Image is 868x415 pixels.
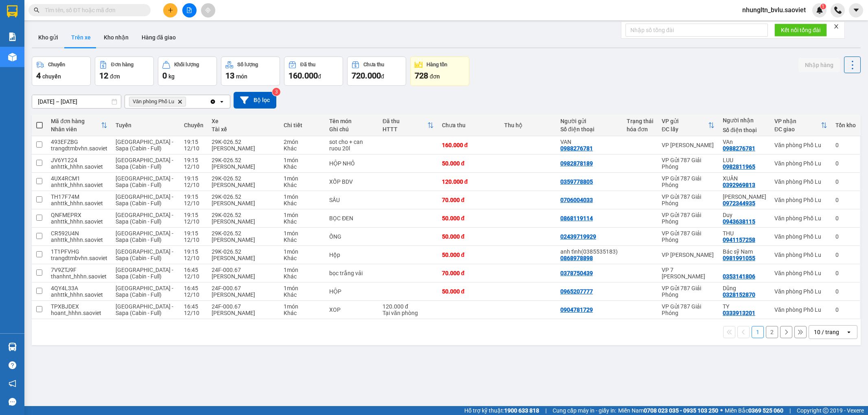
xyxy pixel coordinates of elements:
div: Đơn hàng [111,62,133,67]
div: 29K-026.52 [212,230,275,237]
div: 12/10 [184,200,203,206]
div: 0 [835,197,856,203]
div: ỐNG [329,233,374,240]
div: Văn phòng Phố Lu [774,288,827,295]
span: Miền Bắc [725,406,783,415]
div: 0981991055 [723,255,755,261]
div: VP [PERSON_NAME] [662,142,715,148]
div: VP Gửi 787 Giải Phóng [662,175,715,188]
button: Kho gửi [32,28,65,47]
div: anhttk_hhhn.saoviet [51,200,107,206]
div: Hộp [329,252,374,258]
div: 29K-026.52 [212,175,275,182]
div: 70.000 đ [442,197,496,203]
div: 19:15 [184,212,203,218]
div: [PERSON_NAME] [212,200,275,206]
div: 0988276781 [723,145,755,152]
span: đ [318,73,321,80]
span: file-add [186,7,192,13]
span: [GEOGRAPHIC_DATA] - Sapa (Cabin - Full) [116,139,173,152]
span: 13 [225,71,234,80]
input: Nhập số tổng đài [625,24,768,37]
sup: 1 [820,4,826,9]
div: 50.000 đ [442,288,496,295]
button: Nhập hàng [798,58,840,72]
div: 0328152870 [723,291,755,298]
div: 0392969813 [723,182,755,188]
div: [PERSON_NAME] [212,218,275,225]
div: Văn phòng Phố Lu [774,306,827,313]
span: [GEOGRAPHIC_DATA] - Sapa (Cabin - Full) [116,267,173,280]
button: Đơn hàng12đơn [95,56,154,86]
div: [PERSON_NAME] [212,255,275,261]
span: plus [168,7,173,13]
div: Chưa thu [363,62,384,67]
th: Toggle SortBy [658,115,719,136]
div: Văn phòng Phố Lu [774,252,827,258]
span: [GEOGRAPHIC_DATA] - Sapa (Cabin - Full) [116,157,173,170]
span: [GEOGRAPHIC_DATA] - Sapa (Cabin - Full) [116,248,173,261]
div: Ghi chú [329,126,374,133]
span: [GEOGRAPHIC_DATA] - Sapa (Cabin - Full) [116,212,173,225]
button: Kết nối tổng đài [774,24,827,37]
div: Văn phòng Phố Lu [774,233,827,240]
span: 0 [162,71,167,80]
span: aim [205,7,211,13]
button: caret-down [849,3,863,17]
div: Số điện thoại [560,126,619,133]
div: 12/10 [184,218,203,225]
span: nhungltn_bvlu.saoviet [736,5,812,15]
button: Kho nhận [97,28,135,47]
div: 24F-000.67 [212,285,275,291]
div: 1 món [284,267,321,273]
div: VAn [723,139,766,145]
div: 0706004033 [560,197,593,203]
div: VAN [560,139,619,145]
div: VP [PERSON_NAME] [662,252,715,258]
div: HỘP [329,288,374,295]
div: 12/10 [184,291,203,298]
button: 1 [752,326,764,338]
sup: 3 [272,88,280,96]
svg: Clear all [210,98,216,105]
div: Chuyến [48,62,65,67]
div: 120.000 đ [442,178,496,185]
img: icon-new-feature [816,7,823,14]
button: Số lượng13món [221,56,280,86]
span: Văn phòng Phố Lu, close by backspace [129,97,186,106]
span: [GEOGRAPHIC_DATA] - Sapa (Cabin - Full) [116,230,173,243]
div: 0378750439 [560,270,593,276]
div: Khác [284,145,321,152]
span: đ [381,73,384,80]
svg: open [219,98,225,105]
div: Số điện thoại [723,127,766,133]
div: 0333913201 [723,310,755,316]
div: 0965207777 [560,288,593,295]
div: Người gửi [560,118,619,124]
div: Tại văn phòng [383,310,434,316]
div: [PERSON_NAME] [212,237,275,243]
div: Khác [284,255,321,261]
div: 0904781729 [560,306,593,313]
span: Miền Nam [618,406,718,415]
div: TY [723,303,766,310]
img: warehouse-icon [8,343,17,351]
div: VP Gửi 787 Giải Phóng [662,212,715,225]
div: 24F-000.67 [212,303,275,310]
span: [GEOGRAPHIC_DATA] - Sapa (Cabin - Full) [116,175,173,188]
div: HỘP NHỎ [329,160,374,167]
div: Số lượng [237,62,258,67]
div: TH17F74M [51,193,107,200]
div: 19:15 [184,175,203,182]
div: 12/10 [184,163,203,170]
span: 12 [99,71,108,80]
div: anhttk_hhhn.saoviet [51,237,107,243]
div: QNFMEPRX [51,212,107,218]
div: 12/10 [184,310,203,316]
div: [PERSON_NAME] [212,273,275,280]
div: 29K-026.52 [212,157,275,163]
div: Duy [723,212,766,218]
strong: 0708 023 035 - 0935 103 250 [644,407,718,414]
span: close [833,24,839,29]
div: 0 [835,215,856,222]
